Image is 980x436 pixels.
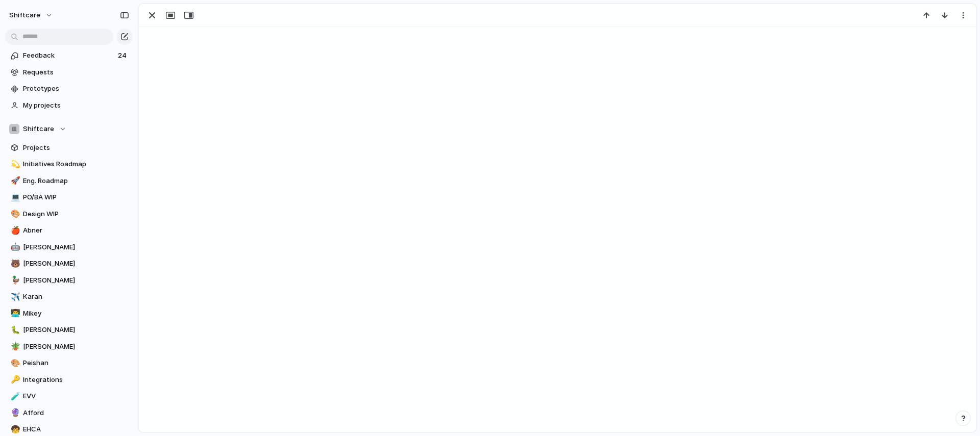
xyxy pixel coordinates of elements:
[5,405,133,421] a: 🔮Afford
[23,84,129,94] span: Prototypes
[23,50,115,61] span: Feedback
[9,275,19,286] button: 🦆
[11,374,18,386] div: 🔑
[11,175,18,187] div: 🚀
[23,259,129,269] span: [PERSON_NAME]
[5,256,133,271] a: 🐻[PERSON_NAME]
[5,389,133,404] a: 🧪EVV
[9,391,19,401] button: 🧪
[23,375,129,385] span: Integrations
[5,207,133,222] a: 🎨Design WIP
[11,274,18,286] div: 🦆
[11,208,18,220] div: 🎨
[5,372,133,388] a: 🔑Integrations
[5,322,133,338] a: 🐛[PERSON_NAME]
[11,291,18,303] div: ✈️
[5,173,133,189] a: 🚀Eng. Roadmap
[9,325,19,335] button: 🐛
[23,209,129,219] span: Design WIP
[23,225,129,236] span: Abner
[11,424,18,435] div: 🧒
[5,140,133,156] a: Projects
[9,424,19,434] button: 🧒
[9,176,19,186] button: 🚀
[23,192,129,202] span: PO/BA WIP
[5,240,133,255] a: 🤖[PERSON_NAME]
[5,190,133,205] a: 💻PO/BA WIP
[11,159,18,170] div: 💫
[9,159,19,169] button: 💫
[9,242,19,252] button: 🤖
[9,408,19,418] button: 🔮
[5,65,133,80] a: Requests
[9,225,19,236] button: 🍎
[9,375,19,385] button: 🔑
[9,192,19,202] button: 💻
[23,143,129,153] span: Projects
[5,121,133,137] button: Shiftcare
[11,407,18,419] div: 🔮
[9,209,19,219] button: 🎨
[5,223,133,238] a: 🍎Abner
[23,309,129,319] span: Mikey
[9,309,19,319] button: 👨‍💻
[9,358,19,368] button: 🎨
[5,157,133,172] a: 💫Initiatives Roadmap
[23,408,129,418] span: Afford
[11,357,18,369] div: 🎨
[11,307,18,319] div: 👨‍💻
[23,100,129,111] span: My projects
[23,242,129,252] span: [PERSON_NAME]
[5,98,133,113] a: My projects
[23,159,129,169] span: Initiatives Roadmap
[11,225,18,237] div: 🍎
[5,81,133,96] a: Prototypes
[23,325,129,335] span: [PERSON_NAME]
[23,67,129,78] span: Requests
[9,342,19,352] button: 🪴
[5,306,133,321] a: 👨‍💻Mikey
[11,391,18,402] div: 🧪
[9,259,19,269] button: 🐻
[23,176,129,186] span: Eng. Roadmap
[23,391,129,401] span: EVV
[11,324,18,336] div: 🐛
[5,355,133,371] a: 🎨Peishan
[11,192,18,203] div: 💻
[118,50,129,61] span: 24
[11,241,18,253] div: 🤖
[23,342,129,352] span: [PERSON_NAME]
[11,258,18,270] div: 🐻
[5,289,133,304] a: ✈️Karan
[9,292,19,302] button: ✈️
[23,358,129,368] span: Peishan
[5,7,58,23] button: shiftcare
[23,275,129,286] span: [PERSON_NAME]
[11,341,18,352] div: 🪴
[23,424,129,434] span: EHCA
[9,10,40,20] span: shiftcare
[5,273,133,288] a: 🦆[PERSON_NAME]
[23,124,54,134] span: Shiftcare
[23,292,129,302] span: Karan
[5,339,133,354] a: 🪴[PERSON_NAME]
[5,48,133,63] a: Feedback24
